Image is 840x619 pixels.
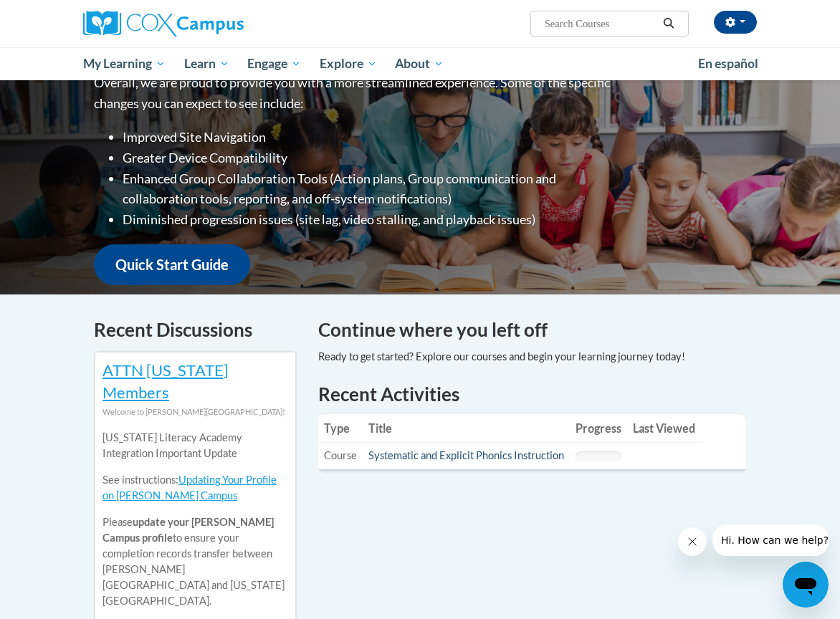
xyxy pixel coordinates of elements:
span: En español [698,56,758,71]
iframe: Message from company [712,524,829,556]
li: Improved Site Navigation [123,127,614,148]
li: Greater Device Compatibility [123,148,614,168]
button: Account Settings [714,11,757,34]
input: Search Courses [543,15,658,32]
h4: Recent Discussions [94,316,297,344]
h4: Continue where you left off [318,316,746,344]
a: Updating Your Profile on [PERSON_NAME] Campus [102,474,277,502]
a: Explore [310,47,386,80]
p: Overall, we are proud to provide you with a more streamlined experience. Some of the specific cha... [94,72,614,114]
th: Type [318,414,363,443]
a: Quick Start Guide [94,244,250,285]
p: [US_STATE] Literacy Academy Integration Important Update [102,430,288,461]
iframe: Close message [678,527,707,556]
b: update your [PERSON_NAME] Campus profile [102,516,274,544]
a: Systematic and Explicit Phonics Instruction [368,449,564,461]
button: Search [658,15,679,32]
div: Welcome to [PERSON_NAME][GEOGRAPHIC_DATA]! [102,404,288,420]
span: My Learning [83,55,166,72]
span: Explore [320,55,377,72]
img: Cox Campus [83,11,244,37]
a: Cox Campus [83,11,293,37]
span: Engage [247,55,301,72]
th: Last Viewed [627,414,701,443]
li: Diminished progression issues (site lag, video stalling, and playback issues) [123,209,614,230]
a: My Learning [74,47,175,80]
p: See instructions: [102,472,288,504]
span: About [395,55,444,72]
iframe: Button to launch messaging window [783,562,829,608]
span: Learn [184,55,229,72]
li: Enhanced Group Collaboration Tools (Action plans, Group communication and collaboration tools, re... [123,168,614,210]
a: Engage [238,47,310,80]
a: Learn [175,47,239,80]
a: En español [689,49,768,79]
h1: Recent Activities [318,381,746,407]
a: About [386,47,454,80]
th: Title [363,414,570,443]
span: Course [324,449,357,461]
a: ATTN [US_STATE] Members [102,360,229,402]
th: Progress [570,414,627,443]
div: Main menu [72,47,768,80]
